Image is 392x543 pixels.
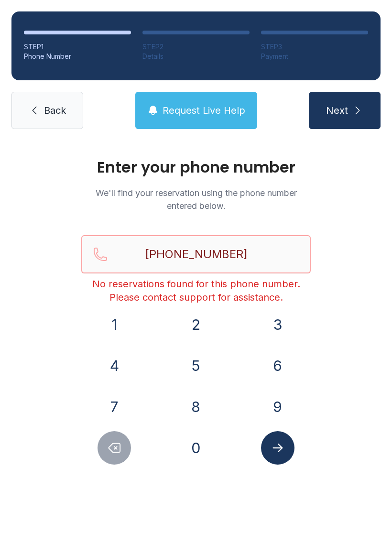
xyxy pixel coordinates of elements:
button: 0 [179,431,213,465]
div: Phone Number [24,52,131,61]
div: Payment [261,52,368,61]
div: Details [142,52,250,61]
h1: Enter your phone number [81,160,311,175]
div: STEP 2 [142,42,250,52]
p: We'll find your reservation using the phone number entered below. [81,186,311,212]
button: 6 [261,349,294,382]
button: 1 [98,308,131,341]
button: 3 [261,308,294,341]
button: Delete number [98,431,131,465]
span: Next [326,104,348,117]
button: 4 [98,349,131,382]
div: STEP 1 [24,42,131,52]
button: 5 [179,349,213,382]
button: Submit lookup form [261,431,294,465]
span: Request Live Help [163,104,245,117]
button: 7 [98,390,131,424]
button: 9 [261,390,294,424]
button: 2 [179,308,213,341]
div: No reservations found for this phone number. Please contact support for assistance. [81,277,311,304]
button: 8 [179,390,213,424]
input: Reservation phone number [81,235,311,273]
span: Back [44,104,66,117]
div: STEP 3 [261,42,368,52]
